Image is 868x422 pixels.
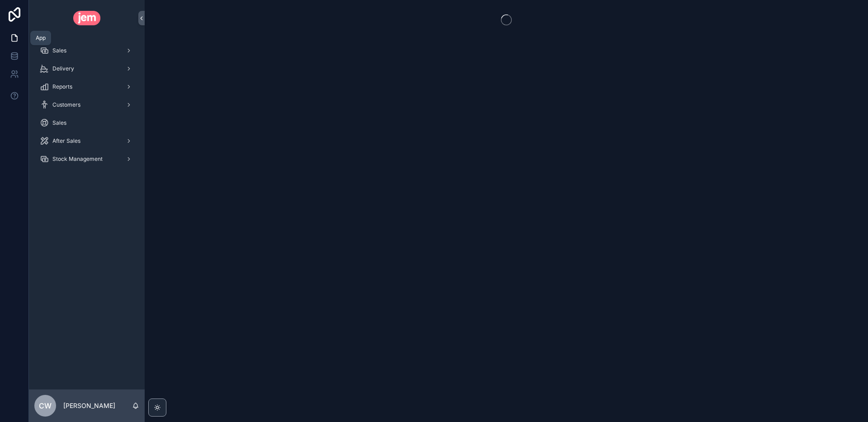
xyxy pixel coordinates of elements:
span: Delivery [52,65,74,72]
img: App logo [73,11,101,25]
a: Sales [34,115,139,131]
div: scrollable content [29,36,145,179]
span: CW [39,400,52,411]
a: Sales [34,42,139,59]
span: After Sales [52,137,80,145]
a: Stock Management [34,151,139,167]
a: Reports [34,79,139,95]
a: Delivery [34,61,139,77]
a: After Sales [34,133,139,149]
span: Customers [52,101,80,108]
span: Stock Management [52,155,103,163]
span: Sales [52,47,66,54]
span: Reports [52,83,72,90]
div: App [36,34,46,42]
p: [PERSON_NAME] [63,401,115,410]
span: Sales [52,119,66,127]
a: Customers [34,97,139,113]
